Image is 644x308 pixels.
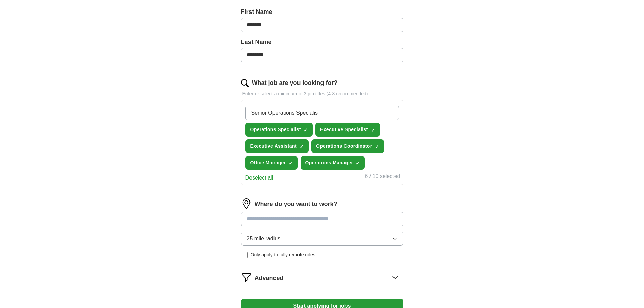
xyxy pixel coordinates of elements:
[245,174,273,182] button: Deselect all
[371,127,375,133] span: ✓
[304,127,308,133] span: ✓
[356,161,360,166] span: ✓
[251,251,315,258] span: Only apply to fully remote roles
[255,274,284,283] span: Advanced
[289,161,293,166] span: ✓
[241,79,249,87] img: search.png
[241,272,252,283] img: filter
[255,199,337,209] label: Where do you want to work?
[245,106,399,120] input: Type a job title and press enter
[375,144,379,149] span: ✓
[245,156,298,170] button: Office Manager✓
[245,139,309,153] button: Executive Assistant✓
[250,126,301,133] span: Operations Specialist
[365,172,400,182] div: 6 / 10 selected
[247,235,281,243] span: 25 mile radius
[305,159,353,166] span: Operations Manager
[250,159,286,166] span: Office Manager
[311,139,384,153] button: Operations Coordinator✓
[301,156,365,170] button: Operations Manager✓
[250,143,297,150] span: Executive Assistant
[300,144,304,149] span: ✓
[241,38,403,47] label: Last Name
[241,232,403,246] button: 25 mile radius
[315,123,380,137] button: Executive Specialist✓
[320,126,368,133] span: Executive Specialist
[245,123,313,137] button: Operations Specialist✓
[241,90,403,97] p: Enter or select a minimum of 3 job titles (4-8 recommended)
[241,252,248,258] input: Only apply to fully remote roles
[316,143,372,150] span: Operations Coordinator
[241,7,403,17] label: First Name
[252,78,338,88] label: What job are you looking for?
[241,198,252,209] img: location.png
